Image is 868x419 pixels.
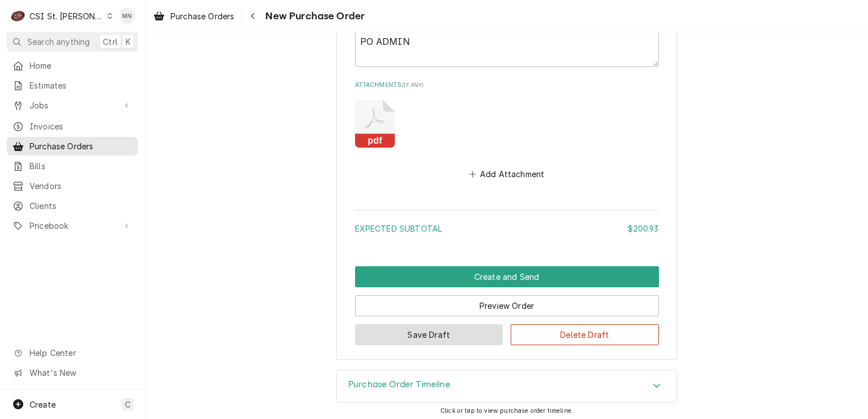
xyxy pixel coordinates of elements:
[30,180,132,192] span: Vendors
[7,76,138,95] a: Estimates
[7,196,138,215] a: Clients
[30,10,103,22] div: CSI St. [PERSON_NAME]
[348,379,450,390] h3: Purchase Order Timeline
[244,7,262,25] button: Navigate back
[30,347,131,359] span: Help Center
[30,99,115,111] span: Jobs
[30,367,131,379] span: What's New
[511,324,659,345] button: Delete Draft
[30,160,132,172] span: Bills
[7,32,138,52] button: Search anythingCtrlK
[355,206,659,242] div: Amount Summary
[7,96,138,115] a: Go to Jobs
[336,370,677,403] div: Purchase Order Timeline
[355,295,659,316] button: Preview Order
[355,266,659,287] button: Create and Send
[30,60,132,72] span: Home
[119,8,135,24] div: Melissa Nehls's Avatar
[170,10,234,22] span: Purchase Orders
[30,140,132,152] span: Purchase Orders
[355,100,395,148] button: pdf
[27,36,90,48] span: Search anything
[10,8,26,24] div: CSI St. Louis's Avatar
[30,120,132,132] span: Invoices
[119,8,135,24] div: MN
[262,9,365,24] span: New Purchase Order
[440,407,573,414] span: Click or tap to view purchase order timeline.
[7,137,138,156] a: Purchase Orders
[7,56,138,75] a: Home
[337,370,677,402] div: Accordion Header
[7,216,138,235] a: Go to Pricebook
[355,316,659,345] div: Button Group Row
[126,36,131,48] span: K
[30,200,132,212] span: Clients
[628,223,658,234] div: $200.93
[10,8,26,24] div: C
[402,82,423,88] span: ( if any )
[355,266,659,345] div: Button Group
[355,81,659,90] label: Attachments
[355,266,659,287] div: Button Group Row
[7,343,138,362] a: Go to Help Center
[355,81,659,182] div: Attachments
[7,177,138,195] a: Vendors
[30,220,115,232] span: Pricebook
[337,370,677,402] button: Accordion Details Expand Trigger
[7,363,138,382] a: Go to What's New
[103,36,118,48] span: Ctrl
[149,7,239,26] a: Purchase Orders
[7,117,138,136] a: Invoices
[355,223,659,234] div: Expected Subtotal
[7,157,138,175] a: Bills
[355,287,659,316] div: Button Group Row
[467,166,546,182] button: Add Attachment
[355,324,503,345] button: Save Draft
[125,399,131,410] span: C
[355,224,443,233] span: Expected Subtotal
[30,79,132,91] span: Estimates
[30,400,56,409] span: Create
